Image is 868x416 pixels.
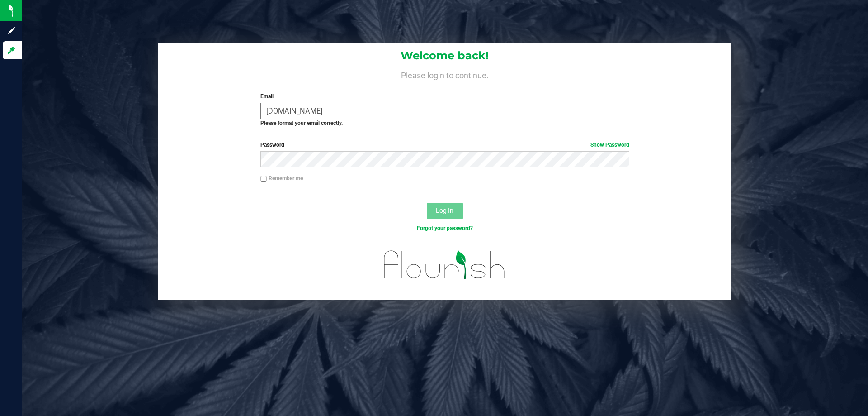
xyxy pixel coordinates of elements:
[158,50,731,62] h1: Welcome back!
[260,142,284,148] span: Password
[373,242,516,288] img: flourish_logo.svg
[427,203,463,219] button: Log In
[417,225,473,231] a: Forgot your password?
[260,174,303,182] label: Remember me
[260,92,629,100] label: Email
[7,46,16,55] inline-svg: Log in
[590,142,629,148] a: Show Password
[7,26,16,35] inline-svg: Sign up
[260,176,267,182] input: Remember me
[260,120,343,126] strong: Please format your email correctly.
[436,207,453,214] span: Log In
[158,69,731,80] h4: Please login to continue.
